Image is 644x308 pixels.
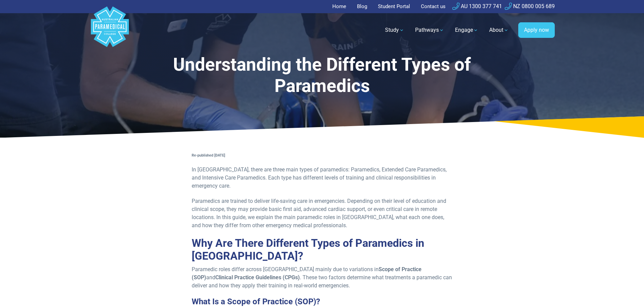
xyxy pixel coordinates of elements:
a: Apply now [518,22,555,38]
h2: Why Are There Different Types of Paramedics in [GEOGRAPHIC_DATA]? [192,237,453,263]
p: Paramedics are trained to deliver life-saving care in emergencies. Depending on their level of ed... [192,197,453,230]
a: Pathways [411,21,448,40]
p: Paramedic roles differ across [GEOGRAPHIC_DATA] mainly due to variations in and . These two facto... [192,265,453,290]
a: Study [381,21,408,40]
a: Australian Paramedical College [90,13,130,47]
strong: Clinical Practice Guidelines (CPGs) [215,274,300,281]
strong: Re-published [DATE] [192,153,225,158]
strong: Scope of Practice (SOP) [192,266,422,281]
p: In [GEOGRAPHIC_DATA], there are three main types of paramedics: Paramedics, Extended Care Paramed... [192,166,453,190]
a: AU 1300 377 741 [452,3,502,9]
a: NZ 0800 005 689 [505,3,555,9]
a: About [485,21,513,40]
h1: Understanding the Different Types of Paramedics [148,54,497,97]
a: Engage [451,21,482,40]
h3: What Is a Scope of Practice (SOP)? [192,297,453,307]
